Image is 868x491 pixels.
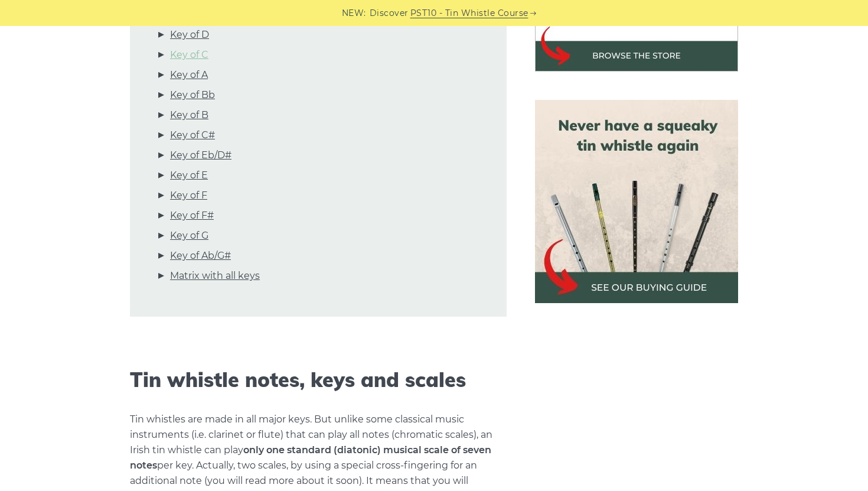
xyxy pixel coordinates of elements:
span: NEW: [342,6,366,20]
a: Key of E [170,168,208,183]
a: Key of Eb/D# [170,148,231,163]
a: Key of D [170,27,209,43]
img: tin whistle buying guide [535,100,738,303]
a: Key of C# [170,128,215,143]
a: Key of F# [170,208,214,223]
a: Key of Ab/G# [170,248,231,264]
a: PST10 - Tin Whistle Course [410,6,528,20]
strong: only one standard (diatonic) musical scale of seven notes [130,444,491,471]
a: Key of B [170,108,208,123]
h2: Tin whistle notes, keys and scales [130,368,507,392]
a: Key of C [170,47,208,63]
a: Key of A [170,67,208,83]
a: Key of F [170,188,207,203]
a: Matrix with all keys [170,268,260,284]
a: Key of Bb [170,87,215,103]
a: Key of G [170,228,208,243]
span: Discover [370,6,409,20]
